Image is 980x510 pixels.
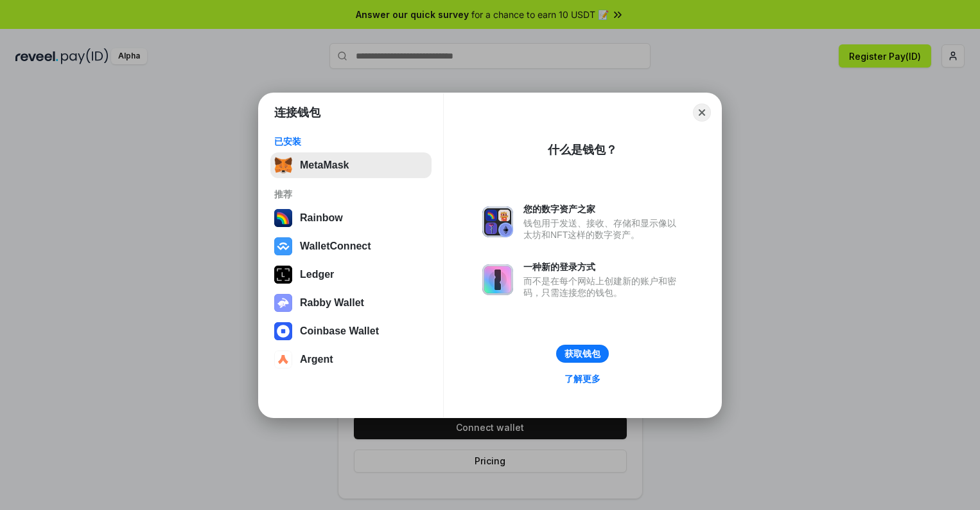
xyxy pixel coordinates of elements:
button: Rainbow [270,205,432,231]
div: 而不是在每个网站上创建新的账户和密码，只需连接您的钱包。 [523,275,683,298]
img: svg+xml,%3Csvg%20width%3D%2228%22%20height%3D%2228%22%20viewBox%3D%220%200%2028%2028%22%20fill%3D... [274,237,292,255]
div: Rainbow [300,212,343,224]
img: svg+xml,%3Csvg%20width%3D%22120%22%20height%3D%22120%22%20viewBox%3D%220%200%20120%20120%22%20fil... [274,209,292,227]
div: Argent [300,354,333,365]
a: 了解更多 [557,370,608,387]
div: Ledger [300,269,334,280]
h1: 连接钱包 [274,105,320,120]
div: 什么是钱包？ [548,142,617,158]
button: 获取钱包 [556,345,609,363]
button: Coinbase Wallet [270,318,432,344]
img: svg+xml,%3Csvg%20width%3D%2228%22%20height%3D%2228%22%20viewBox%3D%220%200%2028%2028%22%20fill%3D... [274,322,292,340]
button: Rabby Wallet [270,290,432,316]
img: svg+xml,%3Csvg%20fill%3D%22none%22%20height%3D%2233%22%20viewBox%3D%220%200%2035%2033%22%20width%... [274,156,292,174]
div: 您的数字资产之家 [523,203,683,215]
div: Rabby Wallet [300,297,364,309]
div: 一种新的登录方式 [523,261,683,273]
div: WalletConnect [300,241,371,252]
img: svg+xml,%3Csvg%20xmlns%3D%22http%3A%2F%2Fwww.w3.org%2F2000%2Fsvg%22%20fill%3D%22none%22%20viewBox... [482,264,513,295]
div: 推荐 [274,188,428,200]
div: 钱包用于发送、接收、存储和显示像以太坊和NFT这样的数字资产。 [523,217,683,241]
button: Close [693,104,711,122]
div: 获取钱包 [564,348,600,360]
button: Argent [270,347,432,372]
button: Ledger [270,262,432,287]
button: MetaMask [270,152,432,178]
img: svg+xml,%3Csvg%20xmlns%3D%22http%3A%2F%2Fwww.w3.org%2F2000%2Fsvg%22%20fill%3D%22none%22%20viewBox... [274,294,292,312]
img: svg+xml,%3Csvg%20xmlns%3D%22http%3A%2F%2Fwww.w3.org%2F2000%2Fsvg%22%20fill%3D%22none%22%20viewBox... [482,206,513,237]
div: MetaMask [300,159,349,171]
img: svg+xml,%3Csvg%20width%3D%2228%22%20height%3D%2228%22%20viewBox%3D%220%200%2028%2028%22%20fill%3D... [274,351,292,369]
div: Coinbase Wallet [300,325,379,337]
div: 已安装 [274,136,428,147]
img: svg+xml,%3Csvg%20xmlns%3D%22http%3A%2F%2Fwww.w3.org%2F2000%2Fsvg%22%20width%3D%2228%22%20height%3... [274,266,292,284]
div: 了解更多 [564,373,600,385]
button: WalletConnect [270,233,432,259]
